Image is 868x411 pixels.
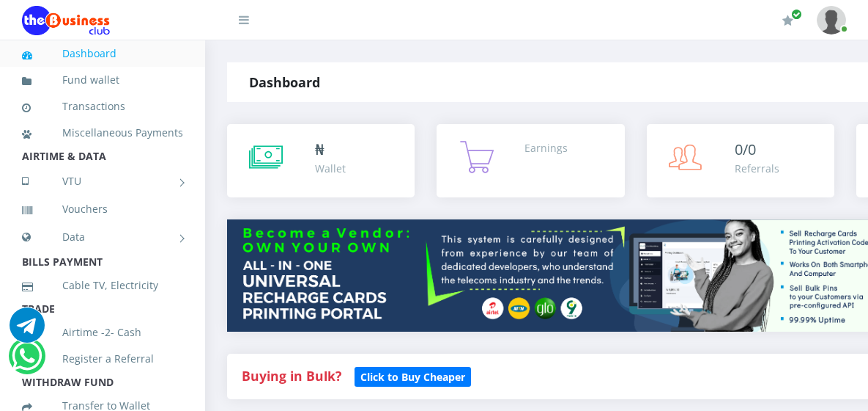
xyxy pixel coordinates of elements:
a: Click to Buy Cheaper [355,367,471,385]
b: Click to Buy Cheaper [360,370,465,384]
a: Register a Referral [22,342,183,376]
a: Miscellaneous Payments [22,116,183,150]
a: Chat for support [12,349,42,374]
span: Renew/Upgrade Subscription [791,9,802,20]
img: Logo [22,6,110,35]
div: Earnings [524,140,568,156]
strong: Dashboard [249,73,320,91]
a: Airtime -2- Cash [22,316,183,349]
a: Chat for support [10,319,45,343]
div: Referrals [735,161,779,176]
div: ₦ [315,139,346,161]
div: Wallet [315,161,346,176]
a: Vouchers [22,192,183,226]
a: ₦ Wallet [227,124,415,197]
a: Transactions [22,90,183,123]
a: Fund wallet [22,63,183,97]
a: Earnings [437,124,624,197]
strong: Buying in Bulk? [242,367,341,385]
a: 0/0 Referrals [647,124,834,197]
img: User [817,6,846,34]
a: VTU [22,163,183,200]
a: Dashboard [22,37,183,70]
a: Cable TV, Electricity [22,269,183,302]
span: 0/0 [735,139,756,159]
i: Renew/Upgrade Subscription [782,15,793,26]
a: Data [22,219,183,255]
